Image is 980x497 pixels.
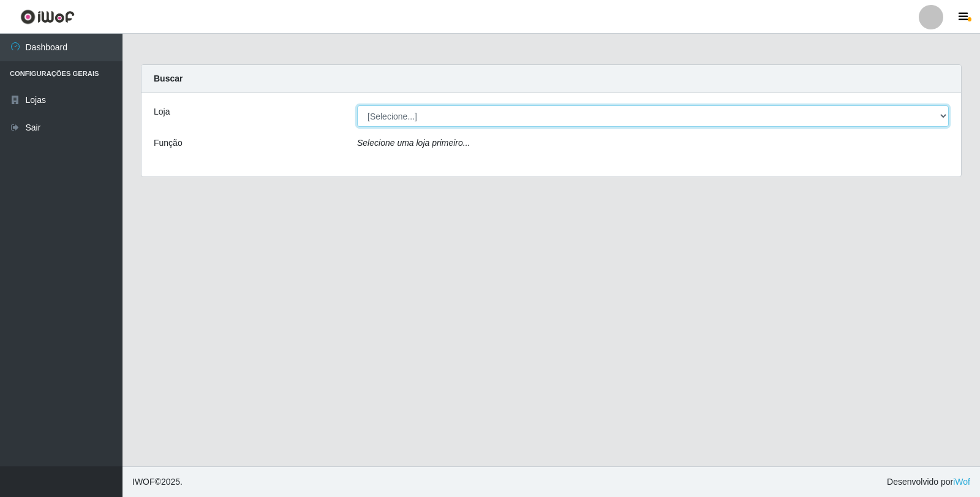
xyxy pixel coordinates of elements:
[154,74,183,83] strong: Buscar
[132,476,183,488] span: © 2025 .
[357,138,470,148] i: Selecione uma loja primeiro...
[20,9,75,25] img: CoreUI Logo
[154,137,183,150] label: Função
[887,476,970,488] span: Desenvolvido por
[132,477,155,487] span: IWOF
[154,105,170,118] label: Loja
[953,477,970,487] a: iWof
